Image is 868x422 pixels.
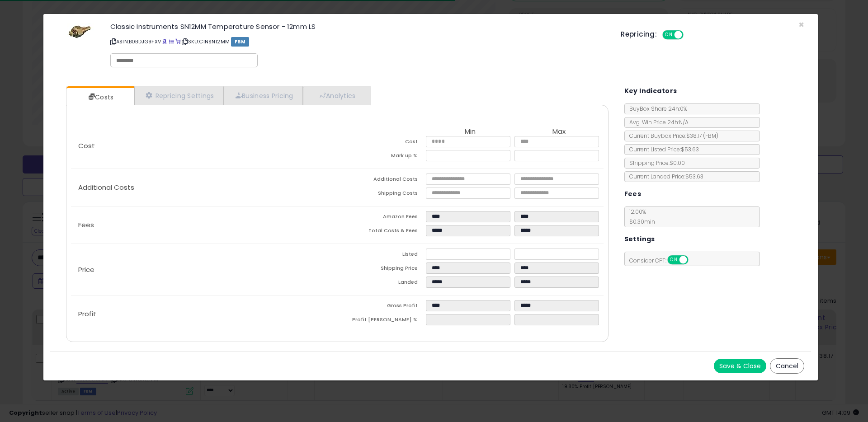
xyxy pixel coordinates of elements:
td: Additional Costs [337,173,426,188]
p: Cost [71,142,337,150]
span: FBM [231,37,249,47]
a: Repricing Settings [134,86,224,105]
a: Analytics [303,86,370,105]
span: 12.00 % [625,208,655,225]
span: BuyBox Share 24h: 0% [625,105,687,113]
span: ( FBM ) [703,132,718,140]
img: 31wWLLRHnhL._SL60_.jpg [67,23,94,42]
p: Profit [71,310,337,318]
span: Current Listed Price: $53.63 [625,145,699,153]
td: Mark up % [337,150,426,164]
td: Listed [337,249,426,263]
span: Consider CPT: [625,257,700,264]
td: Total Costs & Fees [337,225,426,239]
a: BuyBox page [162,38,167,45]
span: Current Buybox Price: [625,132,718,140]
span: Current Landed Price: $53.63 [625,173,703,180]
span: $0.30 min [625,218,655,225]
p: Price [71,266,337,273]
p: Additional Costs [71,184,337,191]
a: All offer listings [169,38,174,45]
td: Landed [337,277,426,291]
td: Amazon Fees [337,211,426,225]
a: Business Pricing [224,86,303,105]
span: ON [668,256,679,264]
h5: Fees [624,188,642,200]
span: × [798,18,804,31]
h5: Settings [624,234,655,245]
th: Max [514,128,603,136]
span: OFF [682,31,697,39]
h3: Classic Instruments SN12MM Temperature Sensor - 12mm LS [110,23,607,30]
h5: Repricing: [621,31,657,38]
td: Profit [PERSON_NAME] % [337,314,426,328]
a: Costs [66,88,133,106]
td: Cost [337,136,426,150]
button: Cancel [770,358,804,374]
td: Shipping Price [337,263,426,277]
span: ON [663,31,675,39]
h5: Key Indicators [624,85,677,97]
span: Avg. Win Price 24h: N/A [625,118,689,126]
a: Your listing only [175,38,180,45]
span: Shipping Price: $0.00 [625,159,685,167]
th: Min [426,128,514,136]
span: OFF [687,256,701,264]
button: Save & Close [714,359,766,373]
td: Shipping Costs [337,188,426,202]
p: Fees [71,221,337,229]
span: $38.17 [686,132,718,140]
td: Gross Profit [337,300,426,314]
p: ASIN: B0BDJG9FXV | SKU: CINSN12MM [110,34,607,49]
